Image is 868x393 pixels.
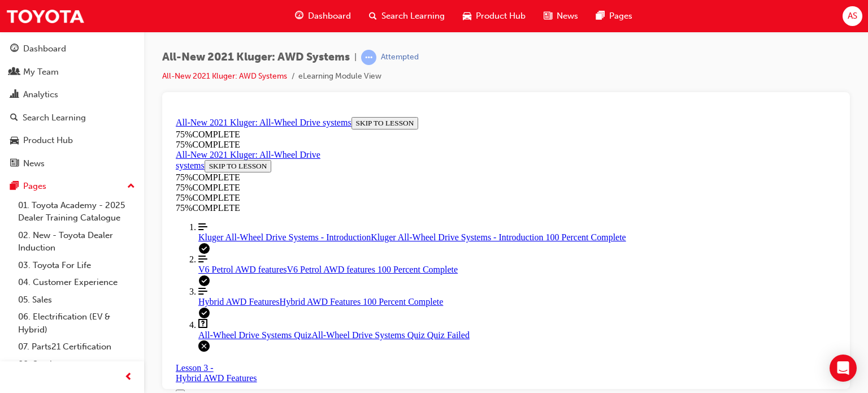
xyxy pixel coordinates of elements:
a: pages-iconPages [587,5,641,28]
a: Analytics [5,84,140,105]
a: Dashboard [5,38,140,59]
div: Hybrid AWD Features [5,261,86,271]
a: search-iconSearch Learning [360,5,454,28]
svg: Quiz failed [27,228,38,239]
span: pages-icon [10,182,19,192]
span: Kluger All-Wheel Drive Systems - Introduction 100 Percent Complete [199,120,454,129]
a: guage-iconDashboard [286,5,360,28]
span: car-icon [10,136,19,146]
div: 75 % COMPLETE [5,80,665,90]
div: Product Hub [23,134,73,147]
span: car-icon [463,9,471,23]
span: All-New 2021 Kluger: AWD Systems [162,51,350,64]
span: learningRecordVerb_ATTEMPT-icon [361,50,376,65]
button: SKIP TO LESSON [180,5,248,17]
a: 02. New - Toyota Dealer Induction [14,227,140,257]
a: Search Learning [5,107,140,128]
a: news-iconNews [535,5,587,28]
section: Course Overview [5,5,665,241]
span: up-icon [127,179,135,194]
nav: Course Outline [5,110,665,241]
span: news-icon [10,159,19,169]
section: Course Information [5,5,665,37]
span: guage-icon [295,9,303,23]
section: Course Information [5,37,154,80]
a: 05. Sales [14,291,140,309]
div: Attempted [381,52,419,63]
span: chart-icon [10,90,19,100]
div: 75 % COMPLETE [5,90,665,101]
a: News [5,153,140,174]
span: All-Wheel Drive Systems Quiz Quiz Failed [140,218,298,227]
button: Pages [5,176,140,197]
div: Pages [23,180,46,193]
a: Product Hub [5,130,140,151]
a: 08. Service [14,356,140,373]
span: prev-icon [124,370,133,385]
span: V6 Petrol AWD features 100 Percent Complete [115,152,287,162]
a: Kluger All-Wheel Drive Systems - Introduction 100 Percent Complete [27,110,665,130]
span: search-icon [369,9,377,23]
img: Trak [6,3,85,29]
div: 75 % COMPLETE [5,27,665,37]
a: 03. Toyota For Life [14,257,140,274]
a: V6 Petrol AWD features 100 Percent Complete [27,142,665,162]
li: eLearning Module View [298,70,381,83]
span: Pages [609,10,632,23]
button: DashboardMy TeamAnalyticsSearch LearningProduct HubNews [5,36,140,176]
span: Kluger All-Wheel Drive Systems - Introduction [27,120,199,129]
div: Search Learning [23,111,86,124]
a: All-Wheel Drive Systems Quiz Quiz Failed [27,206,665,228]
a: Hybrid AWD Features 100 Percent Complete [27,174,665,195]
button: Toggle Course Overview [5,277,14,280]
div: Dashboard [23,42,66,55]
a: All-New 2021 Kluger: AWD Systems [162,71,287,81]
a: car-iconProduct Hub [454,5,535,28]
span: search-icon [10,113,18,123]
div: 75 % COMPLETE [5,70,154,80]
a: Lesson 3 - Hybrid AWD Features [5,251,86,271]
button: SKIP TO LESSON [33,47,101,60]
span: All-Wheel Drive Systems Quiz [27,218,140,227]
div: 75 % COMPLETE [5,17,665,27]
span: people-icon [10,67,19,77]
a: 04. Customer Experience [14,274,140,291]
a: 06. Electrification (EV & Hybrid) [14,308,140,338]
span: V6 Petrol AWD features [27,152,115,162]
div: Lesson 3 - [5,251,86,271]
div: News [23,157,45,170]
div: My Team [23,66,59,79]
div: Analytics [23,88,58,101]
a: My Team [5,62,140,83]
span: news-icon [544,9,552,23]
div: Open Intercom Messenger [830,355,857,382]
a: 01. Toyota Academy - 2025 Dealer Training Catalogue [14,197,140,227]
a: All-New 2021 Kluger: All-Wheel Drive systems [5,5,180,15]
span: Hybrid AWD Features 100 Percent Complete [108,184,272,194]
span: News [557,10,578,23]
a: All-New 2021 Kluger: All-Wheel Drive systems [5,37,149,58]
span: Search Learning [381,10,445,23]
span: pages-icon [596,9,605,23]
span: | [354,51,357,64]
span: AS [848,10,857,23]
div: 75 % COMPLETE [5,60,154,70]
a: 07. Parts21 Certification [14,338,140,356]
button: AS [843,6,862,26]
span: Dashboard [308,10,351,23]
span: guage-icon [10,44,19,54]
span: Hybrid AWD Features [27,184,108,194]
span: Product Hub [476,10,526,23]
